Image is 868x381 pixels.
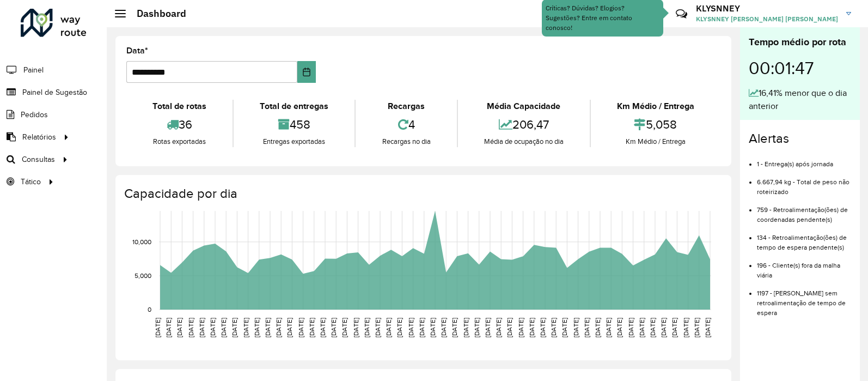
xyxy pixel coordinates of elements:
text: [DATE] [374,318,381,337]
div: Média Capacidade [461,100,587,113]
li: 134 - Retroalimentação(ões) de tempo de espera pendente(s) [757,225,851,252]
text: [DATE] [396,318,403,337]
div: Média de ocupação no dia [461,136,587,147]
h4: Capacidade por dia [124,186,720,202]
a: Contato Rápido [670,2,693,26]
text: [DATE] [198,318,205,337]
span: Consultas [22,154,55,165]
text: [DATE] [253,318,260,337]
div: Total de entregas [236,100,352,113]
span: Tático [21,176,41,188]
text: [DATE] [220,318,227,337]
text: [DATE] [605,318,612,337]
text: [DATE] [550,318,557,337]
text: [DATE] [264,318,271,337]
text: [DATE] [517,318,524,337]
text: [DATE] [561,318,568,337]
text: [DATE] [352,318,359,337]
text: [DATE] [407,318,414,337]
text: [DATE] [704,318,711,337]
text: [DATE] [638,318,645,337]
text: [DATE] [242,318,249,337]
text: [DATE] [671,318,678,337]
button: Choose Date [297,61,316,83]
text: [DATE] [473,318,480,337]
text: [DATE] [165,318,172,337]
span: KLYSNNEY [PERSON_NAME] [PERSON_NAME] [696,14,838,24]
div: Recargas [358,100,454,113]
li: 196 - Cliente(s) fora da malha viária [757,252,851,280]
text: [DATE] [627,318,634,337]
span: Painel [23,64,44,76]
text: [DATE] [308,318,315,337]
div: 206,47 [461,113,587,136]
text: [DATE] [616,318,623,337]
text: [DATE] [330,318,337,337]
text: 5,000 [135,272,151,279]
text: [DATE] [363,318,370,337]
text: [DATE] [319,318,326,337]
text: [DATE] [462,318,469,337]
text: [DATE] [341,318,348,337]
span: Painel de Sugestão [22,87,87,98]
text: [DATE] [154,318,161,337]
li: 6.667,94 kg - Total de peso não roteirizado [757,169,851,197]
div: Rotas exportadas [129,136,230,147]
text: [DATE] [660,318,667,337]
div: Km Médio / Entrega [594,100,718,113]
span: Pedidos [21,109,48,120]
text: [DATE] [209,318,216,337]
li: 759 - Retroalimentação(ões) de coordenadas pendente(s) [757,197,851,225]
div: Tempo médio por rota [749,35,851,50]
h3: KLYSNNEY [696,3,838,14]
div: 5,058 [594,113,718,136]
text: [DATE] [572,318,579,337]
div: 00:01:47 [749,50,851,87]
text: [DATE] [495,318,502,337]
text: [DATE] [484,318,491,337]
text: [DATE] [440,318,447,337]
text: 0 [148,306,151,313]
div: Recargas no dia [358,136,454,147]
div: 4 [358,113,454,136]
text: [DATE] [583,318,590,337]
span: Relatórios [22,131,56,143]
text: [DATE] [385,318,392,337]
text: [DATE] [418,318,425,337]
text: [DATE] [187,318,194,337]
li: 1197 - [PERSON_NAME] sem retroalimentação de tempo de espera [757,280,851,318]
text: [DATE] [451,318,458,337]
text: 10,000 [132,238,151,245]
text: [DATE] [528,318,535,337]
h4: Alertas [749,131,851,147]
h2: Dashboard [126,8,186,20]
label: Data [126,44,148,57]
text: [DATE] [231,318,238,337]
div: 36 [129,113,230,136]
div: 458 [236,113,352,136]
text: [DATE] [275,318,282,337]
text: [DATE] [693,318,700,337]
text: [DATE] [176,318,183,337]
text: [DATE] [594,318,601,337]
text: [DATE] [682,318,689,337]
text: [DATE] [286,318,293,337]
text: [DATE] [429,318,436,337]
div: Entregas exportadas [236,136,352,147]
text: [DATE] [297,318,304,337]
div: 16,41% menor que o dia anterior [749,87,851,113]
text: [DATE] [649,318,656,337]
text: [DATE] [539,318,546,337]
div: Total de rotas [129,100,230,113]
text: [DATE] [506,318,513,337]
div: Km Médio / Entrega [594,136,718,147]
li: 1 - Entrega(s) após jornada [757,151,851,169]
